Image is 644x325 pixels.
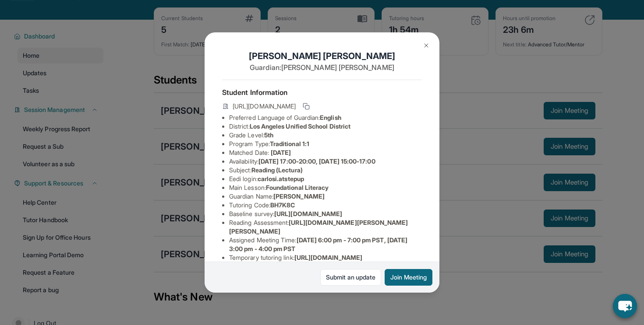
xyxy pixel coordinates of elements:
[233,102,296,111] span: [URL][DOMAIN_NAME]
[270,140,309,147] span: Traditional 1:1
[320,114,341,121] span: English
[266,184,329,191] span: Foundational Literacy
[229,131,422,140] li: Grade Level:
[258,175,304,182] span: carlosi.atstepup
[385,269,432,286] button: Join Meeting
[222,50,422,62] h1: [PERSON_NAME] [PERSON_NAME]
[229,175,422,183] li: Eedi login :
[294,254,362,261] span: [URL][DOMAIN_NAME]
[229,183,422,192] li: Main Lesson :
[320,269,381,286] a: Submit an update
[229,113,422,122] li: Preferred Language of Guardian:
[229,201,422,210] li: Tutoring Code :
[264,131,273,139] span: 5th
[229,122,422,131] li: District:
[250,122,350,130] span: Los Angeles Unified School District
[229,157,422,166] li: Availability:
[229,219,408,235] span: [URL][DOMAIN_NAME][PERSON_NAME][PERSON_NAME]
[271,149,291,156] span: [DATE]
[229,140,422,148] li: Program Type:
[613,294,637,318] button: chat-button
[229,236,407,252] span: [DATE] 6:00 pm - 7:00 pm PST, [DATE] 3:00 pm - 4:00 pm PST
[229,218,422,236] li: Reading Assessment :
[274,210,342,217] span: [URL][DOMAIN_NAME]
[423,42,430,49] img: Close Icon
[251,166,303,174] span: Reading (Lectura)
[229,192,422,201] li: Guardian Name :
[301,101,311,112] button: Copy link
[273,192,325,200] span: [PERSON_NAME]
[229,253,422,262] li: Temporary tutoring link :
[229,210,422,218] li: Baseline survey :
[270,201,295,209] span: BH7K8C
[229,166,422,175] li: Subject :
[229,148,422,157] li: Matched Date:
[222,87,422,98] h4: Student Information
[229,236,422,253] li: Assigned Meeting Time :
[258,157,375,165] span: [DATE] 17:00-20:00, [DATE] 15:00-17:00
[222,62,422,73] p: Guardian: [PERSON_NAME] [PERSON_NAME]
